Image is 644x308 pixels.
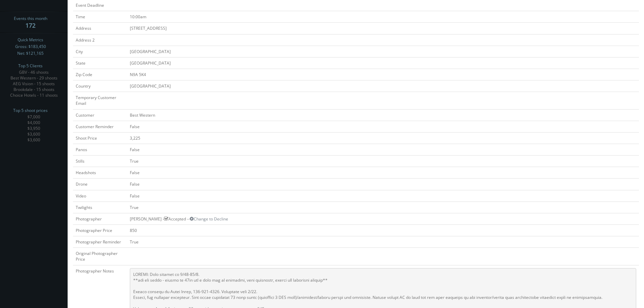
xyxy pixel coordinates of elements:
[14,15,47,22] span: Events this month
[127,167,639,179] td: False
[127,46,639,57] td: [GEOGRAPHIC_DATA]
[127,144,639,155] td: False
[73,132,127,144] td: Shoot Price
[73,34,127,46] td: Address 2
[127,80,639,92] td: [GEOGRAPHIC_DATA]
[73,224,127,236] td: Photographer Price
[73,144,127,155] td: Panos
[127,11,639,23] td: 10:00am
[127,69,639,80] td: N9A 5K4
[73,213,127,224] td: Photographer
[73,167,127,179] td: Headshots
[73,248,127,265] td: Original Photographer Price
[127,236,639,248] td: True
[73,236,127,248] td: Photographer Reminder
[73,57,127,69] td: State
[18,37,43,43] span: Quick Metrics
[73,80,127,92] td: Country
[73,109,127,121] td: Customer
[13,107,48,114] span: Top 5 shoot prices
[127,179,639,190] td: False
[127,213,639,224] td: [PERSON_NAME] - Accepted --
[73,46,127,57] td: City
[127,57,639,69] td: [GEOGRAPHIC_DATA]
[127,224,639,236] td: 850
[25,21,35,29] strong: 172
[73,202,127,213] td: Twilights
[127,109,639,121] td: Best Western
[18,63,43,69] span: Top 5 Clients
[73,23,127,34] td: Address
[127,190,639,202] td: False
[127,121,639,132] td: False
[73,69,127,80] td: Zip Code
[73,11,127,23] td: Time
[73,156,127,167] td: Stills
[73,179,127,190] td: Drone
[73,92,127,109] td: Temporary Customer Email
[127,202,639,213] td: True
[127,132,639,144] td: 3,225
[190,216,228,222] a: Change to Decline
[73,121,127,132] td: Customer Reminder
[73,190,127,202] td: Video
[127,23,639,34] td: [STREET_ADDRESS]
[17,50,44,57] span: Net: $121,165
[127,156,639,167] td: True
[15,43,46,50] span: Gross: $183,450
